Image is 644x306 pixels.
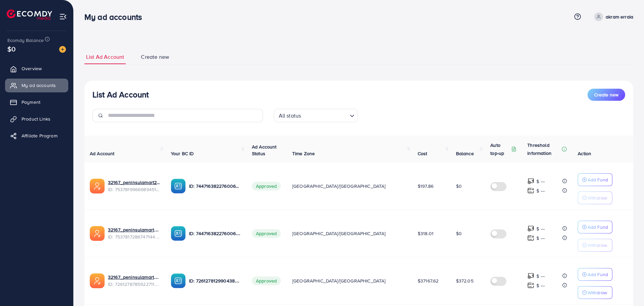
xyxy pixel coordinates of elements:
[594,91,618,98] span: Create new
[527,282,534,289] img: top-up amount
[588,89,625,101] button: Create new
[277,111,303,121] span: All status
[274,109,358,122] div: Search for option
[22,116,50,122] span: Product Links
[578,268,612,281] button: Add Fund
[59,46,66,53] img: image
[578,221,612,233] button: Add Fund
[7,37,44,44] span: Ecomdy Balance
[171,226,186,241] img: ic-ba-acc.ded83a64.svg
[108,179,160,186] a: 32167_peninsulamart2_1755035523238
[252,143,277,157] span: Ad Account Status
[578,239,612,252] button: Withdraw
[588,241,607,249] p: Withdraw
[592,12,633,21] a: akram erraia
[141,53,169,61] span: Create new
[22,65,42,72] span: Overview
[588,194,607,202] p: Withdraw
[90,273,105,288] img: ic-ads-acc.e4c84228.svg
[5,112,68,126] a: Product Links
[536,281,545,290] p: $ ---
[171,150,194,157] span: Your BC ID
[615,276,639,301] iframe: Chat
[189,277,241,285] p: ID: 7261278129904386049
[171,179,186,193] img: ic-ba-acc.ded83a64.svg
[22,82,56,89] span: My ad accounts
[588,270,608,278] p: Add Fund
[578,191,612,204] button: Withdraw
[536,177,545,185] p: $ ---
[252,276,281,285] span: Approved
[606,13,633,21] p: akram erraia
[527,178,534,185] img: top-up amount
[418,183,433,189] span: $197.86
[108,281,160,288] span: ID: 7261278785922711553
[578,150,591,157] span: Action
[5,129,68,142] a: Affiliate Program
[189,229,241,237] p: ID: 7447163822760067089
[490,141,510,157] p: Auto top-up
[108,233,160,240] span: ID: 7537817286747144200
[578,173,612,186] button: Add Fund
[22,132,58,139] span: Affiliate Program
[456,277,473,284] span: $372.05
[292,230,386,237] span: [GEOGRAPHIC_DATA]/[GEOGRAPHIC_DATA]
[527,234,534,242] img: top-up amount
[108,226,160,240] div: <span class='underline'>32167_peninsulamart3_1755035549846</span></br>7537817286747144200
[292,150,315,157] span: Time Zone
[252,229,281,238] span: Approved
[92,90,149,99] h3: List Ad Account
[418,277,439,284] span: $37167.62
[418,230,433,237] span: $318.01
[5,79,68,92] a: My ad accounts
[108,274,160,288] div: <span class='underline'>32167_peninsulamart adc 1_1690648214482</span></br>7261278785922711553
[90,179,105,193] img: ic-ads-acc.e4c84228.svg
[456,230,462,237] span: $0
[108,179,160,193] div: <span class='underline'>32167_peninsulamart2_1755035523238</span></br>7537819966989451281
[292,277,386,284] span: [GEOGRAPHIC_DATA]/[GEOGRAPHIC_DATA]
[108,274,160,280] a: 32167_peninsulamart adc 1_1690648214482
[527,272,534,279] img: top-up amount
[86,53,124,61] span: List Ad Account
[108,186,160,193] span: ID: 7537819966989451281
[456,183,462,189] span: $0
[303,110,347,121] input: Search for option
[527,141,560,157] p: Threshold information
[189,182,241,190] p: ID: 7447163822760067089
[456,150,474,157] span: Balance
[90,226,105,241] img: ic-ads-acc.e4c84228.svg
[84,12,147,22] h3: My ad accounts
[536,234,545,242] p: $ ---
[527,225,534,232] img: top-up amount
[536,225,545,233] p: $ ---
[7,9,52,20] img: logo
[588,176,608,184] p: Add Fund
[527,187,534,194] img: top-up amount
[578,286,612,299] button: Withdraw
[588,223,608,231] p: Add Fund
[171,273,186,288] img: ic-ba-acc.ded83a64.svg
[108,226,160,233] a: 32167_peninsulamart3_1755035549846
[59,13,67,20] img: menu
[5,95,68,109] a: Payment
[252,182,281,190] span: Approved
[5,62,68,75] a: Overview
[536,272,545,280] p: $ ---
[418,150,427,157] span: Cost
[588,289,607,297] p: Withdraw
[536,187,545,195] p: $ ---
[22,99,40,105] span: Payment
[292,183,386,189] span: [GEOGRAPHIC_DATA]/[GEOGRAPHIC_DATA]
[90,150,115,157] span: Ad Account
[7,44,15,54] span: $0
